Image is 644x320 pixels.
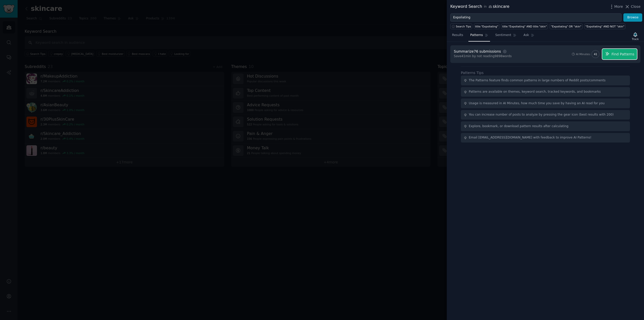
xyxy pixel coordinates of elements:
span: Close [631,4,640,9]
span: Results [452,33,463,38]
button: Browse [623,13,642,22]
div: "Expoliating" AND NOT "skin" [585,25,624,28]
div: title:"Expoliating" AND title:"skin" [502,25,547,28]
div: You can increase number of posts to analyze by pressing the gear icon (best results with 200) [469,113,614,117]
button: Find Patterns [602,49,637,59]
a: title:"Expoliating" AND title:"skin" [501,23,548,29]
span: in [484,5,487,9]
div: Summarize 76 submissions [454,49,501,54]
div: Patterns are available on themes, keyword search, tracked keywords, and bookmarks [469,90,601,94]
div: Explore, bookmark, or download pattern results after calculating [469,124,569,129]
span: Ask [524,33,529,38]
a: "Expoliating" OR "skin" [550,23,582,29]
input: Try a keyword related to your business [450,13,622,22]
div: Keyword Search skincare [450,4,509,10]
label: Patterns Tips [461,71,484,75]
span: Sentiment [495,33,511,38]
a: Results [450,31,465,42]
div: Track [632,37,639,41]
div: AI Minutes: [576,52,591,56]
button: More [609,4,623,9]
button: Search Tips [450,23,472,29]
a: "Expoliating" AND NOT "skin" [584,23,626,29]
div: Email [EMAIL_ADDRESS][DOMAIN_NAME] with feedback to improve AI Patterns! [469,135,592,140]
span: More [614,4,623,9]
span: Patterns [470,33,483,38]
span: 41 [594,52,597,56]
div: The Patterns feature finds common patterns in large numbers of Reddit posts/comments [469,78,606,83]
span: Find Patterns [612,52,634,57]
div: Usage is measured in AI Minutes, how much time you save by having an AI read for you [469,101,605,106]
div: "Expoliating" OR "skin" [551,25,581,28]
button: Close [625,4,640,9]
a: title:"Expoliating" [474,23,499,29]
a: Ask [522,31,536,42]
a: Sentiment [494,31,518,42]
a: Patterns [468,31,490,42]
div: Save 41 min by not reading 9898 words [454,54,512,59]
span: Search Tips [456,25,471,28]
div: title:"Expoliating" [475,25,498,28]
button: Track [630,31,640,42]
